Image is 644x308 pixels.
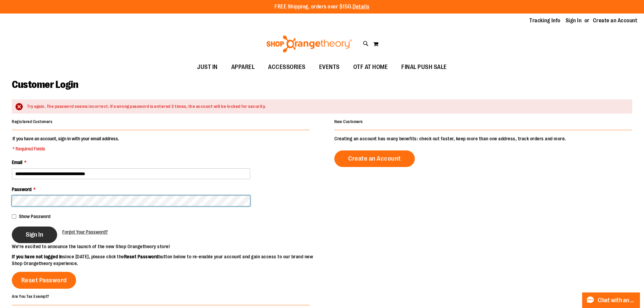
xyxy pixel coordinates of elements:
[27,103,625,110] div: Try again. The password seems incorrect. If a wrong password is entered 3 times, the account will...
[353,60,388,75] span: OTF AT HOME
[348,155,401,162] span: Create an Account
[12,254,63,259] strong: If you have not logged in
[12,79,78,90] span: Customer Login
[231,60,255,75] span: APPAREL
[12,294,49,299] strong: Are You Tax Exempt?
[12,243,322,250] p: We’re excited to announce the launch of the new Shop Orangetheory store!
[19,214,50,219] span: Show Password
[12,187,31,192] span: Password
[62,229,108,235] span: Forgot Your Password?
[334,150,415,167] a: Create an Account
[12,160,22,165] span: Email
[275,3,369,11] p: FREE Shipping, orders over $150.
[401,60,447,75] span: FINAL PUSH SALE
[268,60,306,75] span: ACCESSORIES
[353,4,369,10] a: Details
[593,17,638,24] a: Create an Account
[598,297,636,304] span: Chat with an Expert
[319,60,340,75] span: EVENTS
[13,145,119,152] span: * Required Fields
[124,254,159,259] strong: Reset Password
[12,135,120,152] legend: If you have an account, sign in with your email address.
[582,292,640,308] button: Chat with an Expert
[26,231,43,238] span: Sign In
[12,253,322,267] p: since [DATE], please click the button below to re-enable your account and gain access to our bran...
[197,60,218,75] span: JUST IN
[62,229,108,235] a: Forgot Your Password?
[566,17,582,24] a: Sign In
[334,119,363,124] strong: New Customers
[21,277,67,284] span: Reset Password
[529,17,560,24] a: Tracking Info
[12,227,57,243] button: Sign In
[12,272,76,289] a: Reset Password
[265,35,353,52] img: Shop Orangetheory
[334,135,632,142] p: Creating an account has many benefits: check out faster, keep more than one address, track orders...
[12,119,52,124] strong: Registered Customers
